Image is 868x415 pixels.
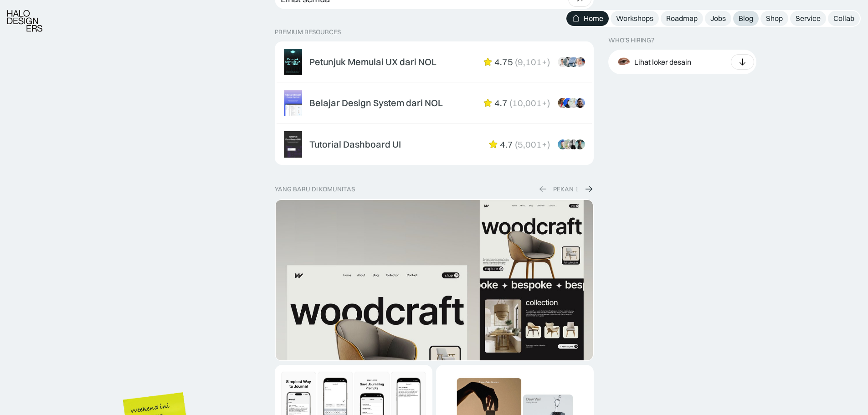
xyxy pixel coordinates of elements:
[547,139,550,150] div: )
[584,14,603,23] div: Home
[710,14,726,23] div: Jobs
[509,97,512,108] div: (
[790,11,826,26] a: Service
[518,139,547,150] div: 5,001+
[275,185,355,193] div: yang baru di komunitas
[275,28,594,36] p: PREMIUM RESOURCES
[309,139,401,150] div: Tutorial Dashboard UI
[494,56,513,67] div: 4.75
[512,97,547,108] div: 10,001+
[547,97,550,108] div: )
[553,185,579,193] div: PEKAN 1
[666,14,698,23] div: Roadmap
[515,56,518,67] div: (
[494,97,508,108] div: 4.7
[828,11,860,26] a: Collab
[733,11,759,26] a: Blog
[566,11,609,26] a: Home
[611,11,659,26] a: Workshops
[500,139,513,150] div: 4.7
[796,14,821,23] div: Service
[739,14,753,23] div: Blog
[277,43,592,81] a: Petunjuk Memulai UX dari NOL4.75(9,101+)
[833,14,854,23] div: Collab
[275,199,594,361] a: Dynamic Image
[760,11,788,26] a: Shop
[766,14,783,23] div: Shop
[277,84,592,122] a: Belajar Design System dari NOL4.7(10,001+)
[616,14,653,23] div: Workshops
[518,56,547,67] div: 9,101+
[547,56,550,67] div: )
[277,126,592,163] a: Tutorial Dashboard UI4.7(5,001+)
[309,56,437,67] div: Petunjuk Memulai UX dari NOL
[608,36,654,44] div: WHO’S HIRING?
[309,97,443,108] div: Belajar Design System dari NOL
[661,11,703,26] a: Roadmap
[705,11,731,26] a: Jobs
[634,57,691,67] div: Lihat loker desain
[515,139,518,150] div: (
